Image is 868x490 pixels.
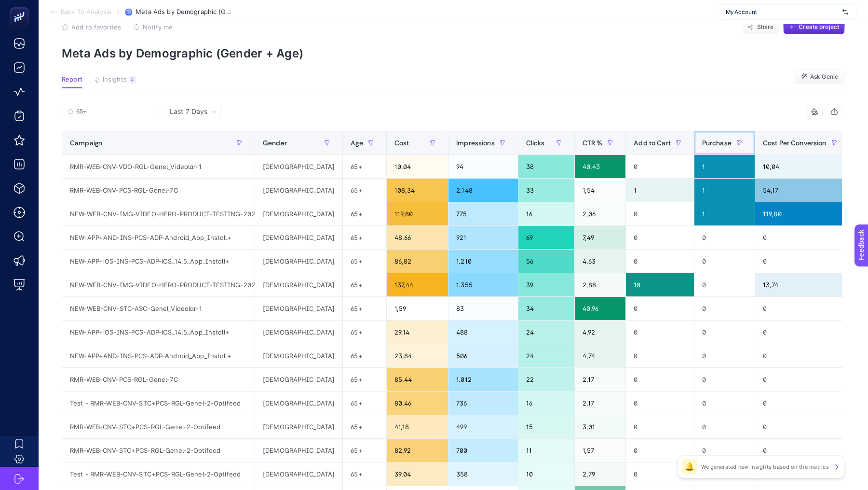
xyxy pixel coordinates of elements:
[526,139,545,147] span: Clicks
[755,368,850,391] div: 0
[387,202,448,225] div: 119,80
[682,459,697,475] div: 🔔
[575,415,626,438] div: 3,01
[343,321,386,344] div: 65+
[726,8,839,16] span: My Account
[575,226,626,249] div: 7,49
[62,226,255,249] div: NEW-APP+AND-INS-PCS-ADP-Android_App_Install+
[62,344,255,367] div: NEW-APP+AND-INS-PCS-ADP-Android_App_Install+
[694,368,755,391] div: 0
[62,439,255,462] div: RMR-WEB-CNV-STC+PCS-RGL-Genel-2-Optifeed
[62,202,255,225] div: NEW-WEB-CNV-IMG-VIDEO-HERO-PRODUCT-TESTING-2024
[62,250,255,273] div: NEW-APP+iOS-INS-PCS-ADP-iOS_14.5_App_Install+
[518,273,574,296] div: 39
[694,344,755,367] div: 0
[255,179,342,202] div: [DEMOGRAPHIC_DATA]
[626,297,694,320] div: 0
[143,23,173,31] span: Notify me
[799,23,839,31] span: Create project
[456,139,495,147] span: Impressions
[518,368,574,391] div: 22
[694,202,755,225] div: 1
[255,392,342,415] div: [DEMOGRAPHIC_DATA]
[755,392,850,415] div: 0
[255,321,342,344] div: [DEMOGRAPHIC_DATA]
[343,439,386,462] div: 65+
[755,226,850,249] div: 0
[343,273,386,296] div: 65+
[518,462,574,486] div: 10
[701,463,829,471] p: We generated new insights based on the metrics
[518,179,574,202] div: 33
[763,139,827,147] span: Cost Per Conversion
[755,321,850,344] div: 0
[575,321,626,344] div: 4,92
[255,462,342,486] div: [DEMOGRAPHIC_DATA]
[518,155,574,178] div: 38
[62,23,121,31] button: Add to favorites
[117,8,120,15] span: /
[62,368,255,391] div: RMR-WEB-CNV-PCS-RGL-Genel-7C
[255,439,342,462] div: [DEMOGRAPHIC_DATA]
[255,273,342,296] div: [DEMOGRAPHIC_DATA]
[755,344,850,367] div: 0
[343,202,386,225] div: 65+
[448,273,518,296] div: 1.355
[387,250,448,273] div: 86,82
[343,415,386,438] div: 65+
[343,344,386,367] div: 65+
[62,321,255,344] div: NEW-APP+iOS-INS-PCS-ADP-iOS_14.5_App_Install+
[757,23,774,31] span: Share
[255,297,342,320] div: [DEMOGRAPHIC_DATA]
[810,73,838,81] span: Ask Genie
[387,368,448,391] div: 85,44
[575,462,626,486] div: 2,79
[575,297,626,320] div: 40,96
[343,226,386,249] div: 65+
[694,439,755,462] div: 0
[702,139,732,147] span: Purchase
[694,297,755,320] div: 0
[694,415,755,438] div: 0
[62,46,845,60] p: Meta Ads by Demographic (Gender + Age)
[575,273,626,296] div: 2,88
[343,179,386,202] div: 65+
[575,250,626,273] div: 4,63
[448,155,518,178] div: 94
[70,139,102,147] span: Campaign
[394,139,409,147] span: Cost
[448,368,518,391] div: 1.012
[61,8,111,16] span: Back To Analysis
[255,202,342,225] div: [DEMOGRAPHIC_DATA]
[742,19,779,35] button: Share
[71,23,121,31] span: Add to favorites
[255,155,342,178] div: [DEMOGRAPHIC_DATA]
[626,368,694,391] div: 0
[62,415,255,438] div: RMR-WEB-CNV-STC+PCS-RGL-Genel-2-Optifeed
[62,76,82,84] span: Report
[76,108,152,115] input: Search
[626,415,694,438] div: 0
[263,139,287,147] span: Gender
[755,202,850,225] div: 119,80
[448,297,518,320] div: 83
[575,368,626,391] div: 2,17
[518,226,574,249] div: 69
[387,344,448,367] div: 23,84
[387,179,448,202] div: 108,34
[626,155,694,178] div: 0
[626,392,694,415] div: 0
[62,273,255,296] div: NEW-WEB-CNV-IMG-VIDEO-HERO-PRODUCT-TESTING-2024
[343,250,386,273] div: 65+
[583,139,603,147] span: CTR %
[62,155,255,178] div: RMR-WEB-CNV-VDO-RGL-Genel_Videolar-1
[755,273,850,296] div: 13,74
[129,76,136,84] div: 4
[387,439,448,462] div: 82,92
[575,439,626,462] div: 1,57
[343,392,386,415] div: 65+
[755,297,850,320] div: 0
[626,202,694,225] div: 0
[755,250,850,273] div: 0
[170,107,207,116] span: Last 7 Days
